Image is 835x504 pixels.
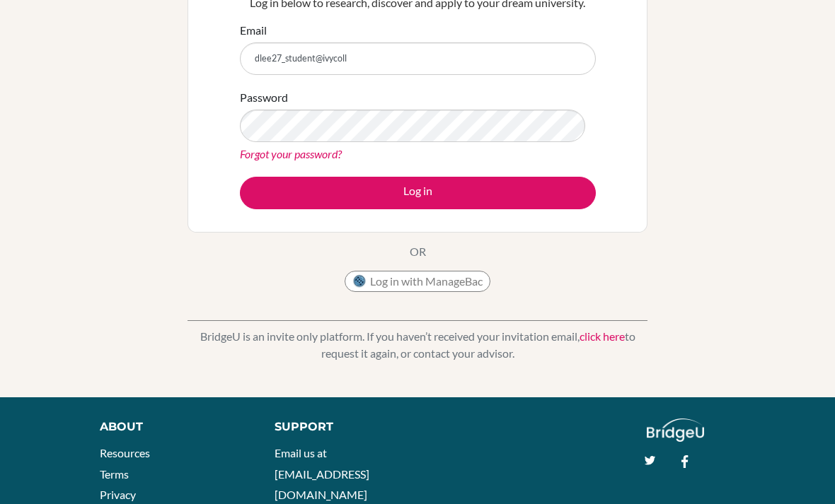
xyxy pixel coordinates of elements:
button: Log in [240,177,596,209]
a: Terms [100,467,129,481]
a: Email us at [EMAIL_ADDRESS][DOMAIN_NAME] [275,446,369,501]
label: Password [240,89,288,106]
p: OR [410,243,426,260]
p: BridgeU is an invite only platform. If you haven’t received your invitation email, to request it ... [188,328,647,362]
button: Log in with ManageBac [345,271,490,292]
img: logo_white@2x-f4f0deed5e89b7ecb1c2cc34c3e3d731f90f0f143d5ea2071677605dd97b5244.png [647,418,704,442]
a: click here [580,329,625,343]
div: About [100,418,243,435]
label: Email [240,22,267,39]
a: Forgot your password? [240,147,342,160]
a: Privacy [100,488,136,501]
div: Support [275,418,404,435]
a: Resources [100,446,150,459]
